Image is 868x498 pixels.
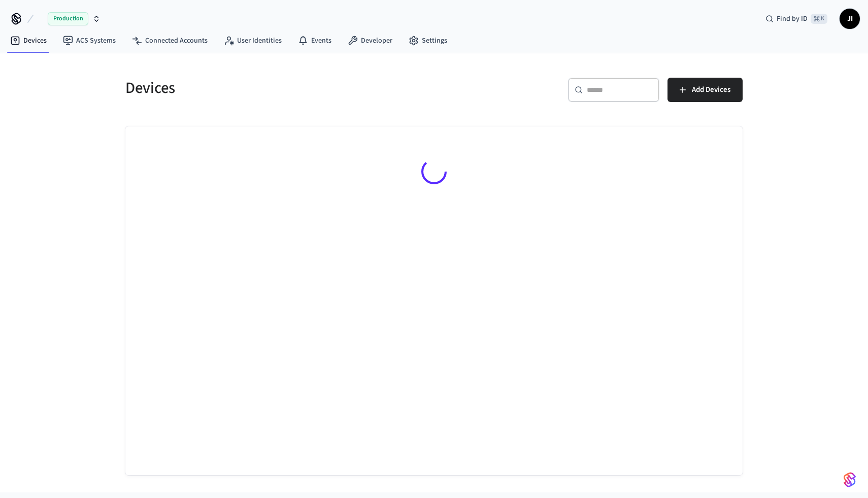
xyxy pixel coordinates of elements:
div: Find by ID⌘ K [757,10,836,28]
img: SeamLogoGradient.69752ec5.svg [844,472,856,488]
span: JI [841,10,859,28]
a: Events [290,31,340,50]
a: Connected Accounts [124,31,216,50]
span: Production [48,12,88,25]
button: Add Devices [667,78,743,102]
a: ACS Systems [55,31,124,50]
a: Settings [400,31,455,50]
span: ⌘ K [811,14,827,24]
a: User Identities [216,31,290,50]
h5: Devices [125,78,428,98]
span: Add Devices [692,83,730,96]
span: Find by ID [777,14,808,24]
a: Developer [340,31,400,50]
button: JI [840,9,860,29]
a: Devices [2,31,55,50]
